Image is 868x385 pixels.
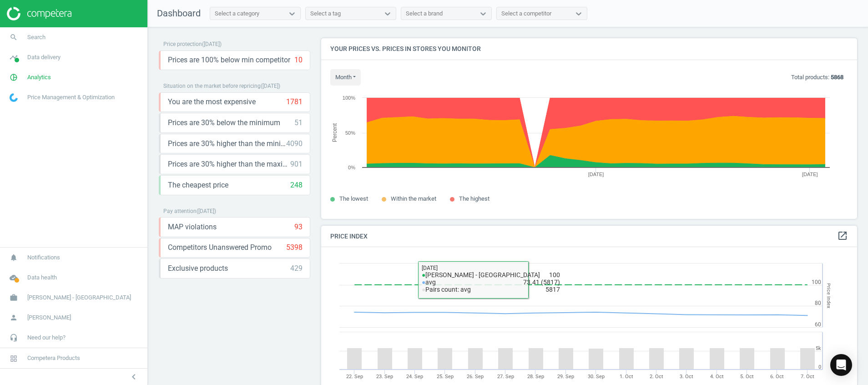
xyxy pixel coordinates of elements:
[157,8,201,19] span: Dashboard
[168,159,290,169] span: Prices are 30% higher than the maximal
[215,10,259,18] div: Select a category
[27,354,80,362] span: Competera Products
[588,172,604,177] tspan: [DATE]
[286,243,303,253] div: 5398
[391,195,436,202] span: Within the market
[168,139,286,149] span: Prices are 30% higher than the minimum
[740,374,754,380] tspan: 5. Oct
[168,243,272,253] span: Competitors Unanswered Promo
[770,374,784,380] tspan: 6. Oct
[710,374,724,380] tspan: 4. Oct
[286,97,303,107] div: 1781
[168,180,228,190] span: The cheapest price
[290,159,303,169] div: 901
[122,371,145,383] button: chevron_left
[310,10,341,18] div: Select a tag
[650,374,663,380] tspan: 2. Oct
[467,374,484,380] tspan: 26. Sep
[620,374,633,380] tspan: 1. Oct
[168,97,256,107] span: You are the most expensive
[406,10,443,18] div: Select a brand
[818,364,821,370] text: 0
[557,374,574,380] tspan: 29. Sep
[345,130,355,136] text: 50%
[802,172,818,177] tspan: [DATE]
[168,118,280,128] span: Prices are 30% below the minimum
[27,53,61,61] span: Data delivery
[332,123,338,142] tspan: Percent
[5,289,22,306] i: work
[27,274,57,282] span: Data health
[815,321,821,328] text: 60
[168,222,217,232] span: MAP violations
[816,345,821,351] text: 5k
[837,230,848,241] i: open_in_new
[168,263,228,274] span: Exclusive products
[294,118,303,128] div: 51
[830,354,852,376] div: Open Intercom Messenger
[5,249,22,266] i: notifications
[27,334,66,342] span: Need our help?
[27,73,51,81] span: Analytics
[406,374,423,380] tspan: 24. Sep
[290,180,303,190] div: 248
[346,374,363,380] tspan: 22. Sep
[27,33,45,41] span: Search
[501,10,551,18] div: Select a competitor
[163,83,261,89] span: Situation on the market before repricing
[27,314,71,322] span: [PERSON_NAME]
[5,269,22,286] i: cloud_done
[202,41,222,47] span: ( [DATE] )
[7,7,71,20] img: ajHJNr6hYgQAAAAASUVORK5CYII=
[459,195,490,202] span: The highest
[163,41,202,47] span: Price protection
[837,230,848,242] a: open_in_new
[27,93,115,101] span: Price Management & Optimization
[826,283,832,308] tspan: Price Index
[261,83,280,89] span: ( [DATE] )
[588,374,605,380] tspan: 30. Sep
[5,29,22,46] i: search
[168,55,290,65] span: Prices are 100% below min competitor
[294,222,303,232] div: 93
[343,95,355,101] text: 100%
[348,165,355,170] text: 0%
[339,195,368,202] span: The lowest
[527,374,544,380] tspan: 28. Sep
[286,139,303,149] div: 4090
[10,93,18,102] img: wGWNvw8QSZomAAAAABJRU5ErkJggg==
[330,69,361,86] button: month
[812,279,821,285] text: 100
[5,69,22,86] i: pie_chart_outlined
[290,263,303,274] div: 429
[27,294,131,302] span: [PERSON_NAME] - [GEOGRAPHIC_DATA]
[5,329,22,346] i: headset_mic
[5,309,22,326] i: person
[5,49,22,66] i: timeline
[376,374,393,380] tspan: 23. Sep
[791,73,843,81] p: Total products:
[680,374,693,380] tspan: 3. Oct
[197,208,216,214] span: ( [DATE] )
[128,371,139,382] i: chevron_left
[294,55,303,65] div: 10
[497,374,514,380] tspan: 27. Sep
[321,226,857,247] h4: Price Index
[437,374,454,380] tspan: 25. Sep
[815,300,821,306] text: 80
[831,74,843,81] b: 5868
[27,253,60,262] span: Notifications
[163,208,197,214] span: Pay attention
[321,38,857,60] h4: Your prices vs. prices in stores you monitor
[801,374,814,380] tspan: 7. Oct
